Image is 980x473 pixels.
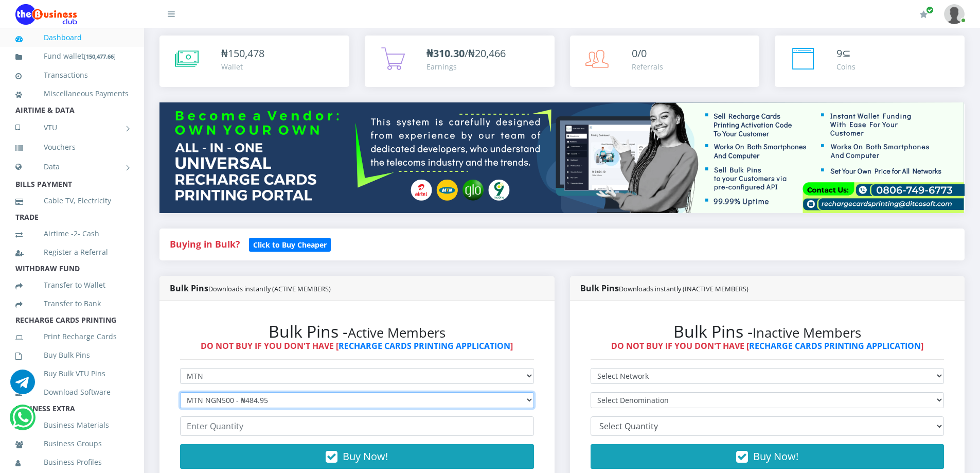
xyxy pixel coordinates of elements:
[753,324,861,342] small: Inactive Members
[749,340,921,352] a: RECHARGE CARDS PRINTING APPLICATION
[836,61,856,72] div: Coins
[15,273,129,297] a: Transfer to Wallet
[159,36,349,87] a: ₦150,478 Wallet
[836,46,856,61] div: ⊆
[365,36,555,87] a: ₦310.30/₦20,466 Earnings
[426,46,506,60] span: /₦20,466
[15,44,129,68] a: Fund wallet[150,477.66]
[632,61,663,72] div: Referrals
[15,432,129,456] a: Business Groups
[86,52,114,60] b: 150,477.66
[920,10,928,19] i: Renew/Upgrade Subscription
[944,4,965,24] img: User
[228,46,264,60] span: 150,478
[15,413,129,437] a: Business Materials
[170,283,331,294] strong: Bulk Pins
[343,449,388,463] span: Buy Now!
[12,413,33,430] a: Chat for support
[348,324,446,342] small: Active Members
[15,4,77,25] img: Logo
[10,377,35,394] a: Chat for support
[15,292,129,316] a: Transfer to Bank
[591,322,945,341] h2: Bulk Pins -
[338,340,510,352] a: RECHARGE CARDS PRINTING APPLICATION
[180,444,534,469] button: Buy Now!
[15,325,129,348] a: Print Recharge Cards
[15,362,129,386] a: Buy Bulk VTU Pins
[926,6,934,14] span: Renew/Upgrade Subscription
[221,46,264,61] div: ₦
[836,46,842,60] span: 9
[611,340,923,352] strong: DO NOT BUY IF YOU DON'T HAVE [ ]
[180,416,534,436] input: Enter Quantity
[580,283,749,294] strong: Bulk Pins
[159,102,965,213] img: multitenant_rcp.png
[15,240,129,264] a: Register a Referral
[15,135,129,159] a: Vouchers
[15,63,129,87] a: Transactions
[170,238,240,250] strong: Buying in Bulk?
[426,46,465,60] b: ₦310.30
[15,189,129,213] a: Cable TV, Electricity
[180,322,534,341] h2: Bulk Pins -
[15,26,129,49] a: Dashboard
[15,115,129,141] a: VTU
[253,240,327,250] b: Click to Buy Cheaper
[221,61,264,72] div: Wallet
[15,380,129,404] a: Download Software
[15,154,129,180] a: Data
[249,238,331,250] a: Click to Buy Cheaper
[753,449,798,463] span: Buy Now!
[570,36,760,87] a: 0/0 Referrals
[15,82,129,106] a: Miscellaneous Payments
[619,284,749,293] small: Downloads instantly (INACTIVE MEMBERS)
[84,52,116,60] small: [ ]
[201,340,513,352] strong: DO NOT BUY IF YOU DON'T HAVE [ ]
[208,284,331,293] small: Downloads instantly (ACTIVE MEMBERS)
[591,444,945,469] button: Buy Now!
[426,61,506,72] div: Earnings
[15,222,129,246] a: Airtime -2- Cash
[15,343,129,367] a: Buy Bulk Pins
[632,46,647,60] span: 0/0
